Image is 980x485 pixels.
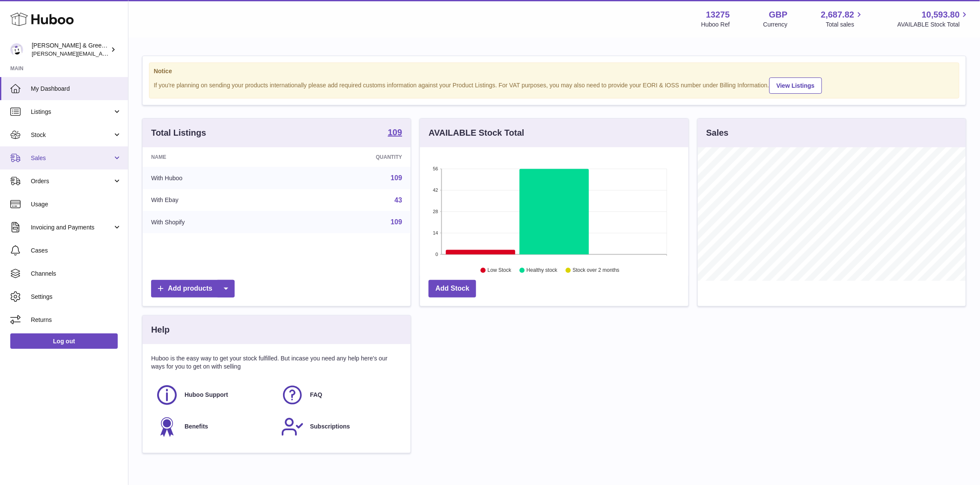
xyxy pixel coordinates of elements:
span: AVAILABLE Stock Total [897,21,970,29]
strong: 13275 [706,9,730,21]
td: With Ebay [143,189,287,211]
a: 10,593.80 AVAILABLE Stock Total [897,9,970,29]
a: Subscriptions [281,415,398,438]
a: FAQ [281,384,398,407]
text: 0 [436,252,438,257]
img: ellen@bluebadgecompany.co.uk [10,43,23,56]
span: Stock [31,131,113,139]
text: 56 [433,166,438,171]
strong: Notice [154,67,955,75]
h3: Help [151,324,170,336]
span: Orders [31,177,113,185]
span: 10,593.80 [922,9,960,21]
text: Healthy stock [527,268,558,274]
div: [PERSON_NAME] & Green Ltd [32,42,109,58]
span: Cases [31,247,122,255]
h3: Sales [706,127,729,139]
span: Invoicing and Payments [31,223,113,232]
span: My Dashboard [31,85,122,93]
span: Channels [31,270,122,278]
div: If you're planning on sending your products internationally please add required customs informati... [154,76,955,94]
strong: GBP [769,9,787,21]
p: Huboo is the easy way to get your stock fulfilled. But incase you need any help here's our ways f... [151,354,402,371]
a: 43 [395,196,402,204]
a: 109 [391,174,402,182]
a: Add products [151,280,235,298]
span: Huboo Support [185,391,228,399]
span: 2,687.82 [821,9,855,21]
span: Usage [31,200,122,208]
span: Sales [31,154,113,162]
text: Stock over 2 months [573,268,620,274]
td: With Huboo [143,167,287,189]
a: 109 [388,128,402,138]
a: 109 [391,218,402,226]
text: 28 [433,209,438,214]
a: Log out [10,333,118,349]
span: Subscriptions [310,423,350,431]
span: Settings [31,293,122,301]
td: With Shopify [143,211,287,233]
span: FAQ [310,391,322,399]
a: 2,687.82 Total sales [821,9,864,29]
a: Benefits [155,415,272,438]
span: Total sales [826,21,864,29]
div: Huboo Ref [701,21,730,29]
strong: 109 [388,128,402,137]
div: Currency [763,21,788,29]
text: 42 [433,187,438,193]
th: Quantity [287,147,411,167]
a: Huboo Support [155,384,272,407]
h3: Total Listings [151,127,206,139]
h3: AVAILABLE Stock Total [429,127,524,139]
a: View Listings [769,77,822,94]
text: Low Stock [488,268,512,274]
span: Benefits [185,423,208,431]
a: Add Stock [429,280,476,298]
span: [PERSON_NAME][EMAIL_ADDRESS][DOMAIN_NAME] [32,50,172,57]
th: Name [143,147,287,167]
span: Listings [31,108,113,116]
span: Returns [31,316,122,324]
text: 14 [433,230,438,235]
